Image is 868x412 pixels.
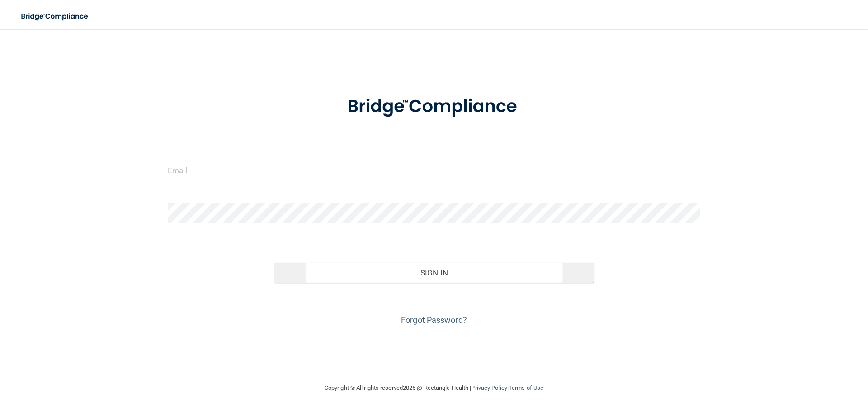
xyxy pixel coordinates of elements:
[329,83,539,130] img: bridge_compliance_login_screen.278c3ca4.svg
[274,263,594,283] button: Sign In
[471,384,507,391] a: Privacy Policy
[269,374,599,403] div: Copyright © All rights reserved 2025 @ Rectangle Health | |
[168,160,700,180] input: Email
[14,7,97,26] img: bridge_compliance_login_screen.278c3ca4.svg
[401,315,467,325] a: Forgot Password?
[509,384,543,391] a: Terms of Use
